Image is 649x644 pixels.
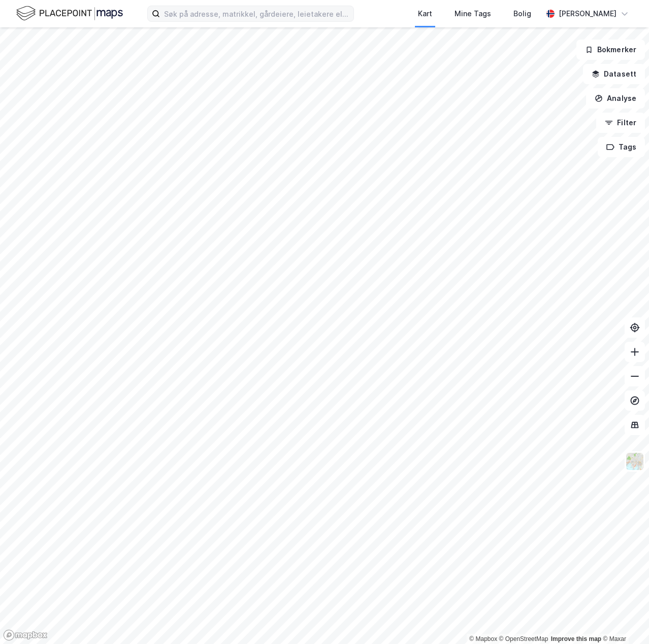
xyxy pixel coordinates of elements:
[625,452,644,471] img: Z
[598,137,645,157] button: Tags
[596,113,645,133] button: Filter
[586,88,645,109] button: Analyse
[551,635,601,642] a: Improve this map
[598,595,649,644] div: Kontrollprogram for chat
[576,40,645,60] button: Bokmerker
[559,8,616,20] div: [PERSON_NAME]
[16,5,123,22] img: logo.f888ab2527a4732fd821a326f86c7f29.svg
[583,64,645,84] button: Datasett
[455,8,491,20] div: Mine Tags
[598,595,649,644] iframe: Chat Widget
[160,6,353,21] input: Søk på adresse, matrikkel, gårdeiere, leietakere eller personer
[469,635,497,642] a: Mapbox
[3,629,48,641] a: Mapbox homepage
[499,635,548,642] a: OpenStreetMap
[418,8,432,20] div: Kart
[513,8,531,20] div: Bolig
